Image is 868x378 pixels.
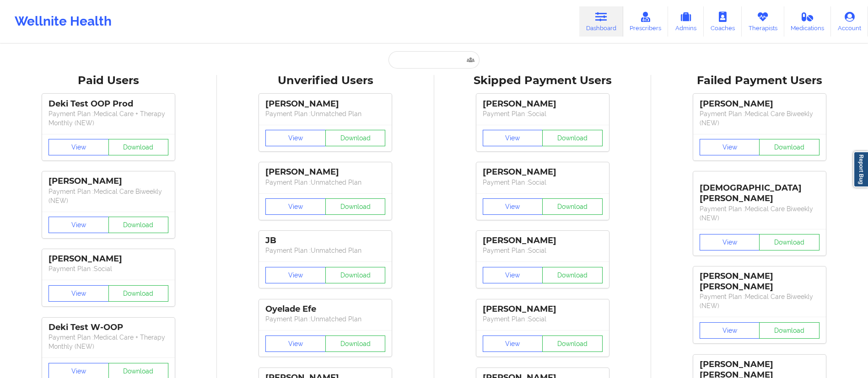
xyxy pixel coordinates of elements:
[542,267,603,283] button: Download
[108,139,169,155] button: Download
[325,130,386,146] button: Download
[542,130,603,146] button: Download
[49,139,109,155] button: View
[700,234,760,250] button: View
[265,267,326,283] button: View
[704,6,742,37] a: Coaches
[483,130,543,146] button: View
[658,74,862,88] div: Failed Payment Users
[700,322,760,339] button: View
[49,176,168,186] div: [PERSON_NAME]
[700,139,760,155] button: View
[700,109,819,128] p: Payment Plan : Medical Care Biweekly (NEW)
[483,167,603,177] div: [PERSON_NAME]
[265,178,385,187] p: Payment Plan : Unmatched Plan
[483,314,603,324] p: Payment Plan : Social
[108,217,169,233] button: Download
[265,314,385,324] p: Payment Plan : Unmatched Plan
[265,246,385,255] p: Payment Plan : Unmatched Plan
[700,292,819,310] p: Payment Plan : Medical Care Biweekly (NEW)
[49,187,168,205] p: Payment Plan : Medical Care Biweekly (NEW)
[6,74,210,88] div: Paid Users
[49,285,109,302] button: View
[325,335,386,352] button: Download
[441,74,645,88] div: Skipped Payment Users
[759,139,819,155] button: Download
[265,235,385,246] div: JB
[265,130,326,146] button: View
[49,254,168,264] div: [PERSON_NAME]
[483,335,543,352] button: View
[483,99,603,109] div: [PERSON_NAME]
[265,335,326,352] button: View
[223,74,427,88] div: Unverified Users
[483,246,603,255] p: Payment Plan : Social
[542,198,603,215] button: Download
[325,198,386,215] button: Download
[265,304,385,314] div: Oyelade Efe
[265,198,326,215] button: View
[265,167,385,177] div: [PERSON_NAME]
[483,178,603,187] p: Payment Plan : Social
[325,267,386,283] button: Download
[742,6,784,37] a: Therapists
[700,271,819,292] div: [PERSON_NAME] [PERSON_NAME]
[483,304,603,314] div: [PERSON_NAME]
[784,6,831,37] a: Medications
[579,6,623,37] a: Dashboard
[108,285,169,302] button: Download
[759,322,819,339] button: Download
[623,6,669,37] a: Prescribers
[700,176,819,204] div: [DEMOGRAPHIC_DATA][PERSON_NAME]
[700,99,819,109] div: [PERSON_NAME]
[483,267,543,283] button: View
[265,99,385,109] div: [PERSON_NAME]
[49,333,168,351] p: Payment Plan : Medical Care + Therapy Monthly (NEW)
[49,264,168,273] p: Payment Plan : Social
[49,109,168,128] p: Payment Plan : Medical Care + Therapy Monthly (NEW)
[483,198,543,215] button: View
[49,322,168,333] div: Deki Test W-OOP
[668,6,704,37] a: Admins
[853,151,868,187] a: Report Bug
[831,6,868,37] a: Account
[49,217,109,233] button: View
[49,99,168,109] div: Deki Test OOP Prod
[265,109,385,118] p: Payment Plan : Unmatched Plan
[542,335,603,352] button: Download
[483,109,603,118] p: Payment Plan : Social
[483,235,603,246] div: [PERSON_NAME]
[700,204,819,223] p: Payment Plan : Medical Care Biweekly (NEW)
[759,234,819,250] button: Download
